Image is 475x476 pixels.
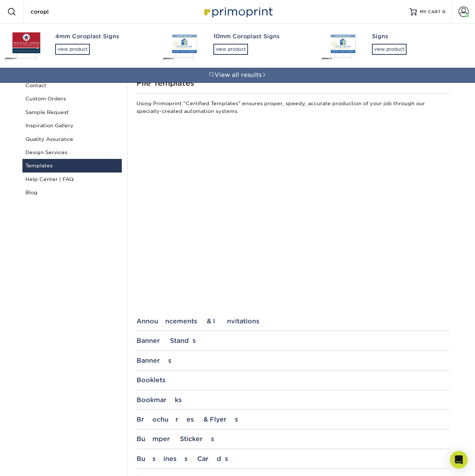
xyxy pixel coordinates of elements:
a: Quality Assurance [22,132,122,146]
div: Bumper Stickers [137,435,450,443]
span: MY CART [420,9,441,15]
img: 10mm Coroplast Signs [163,31,207,60]
h1: File Templates [137,79,450,88]
a: Blog [22,186,122,199]
div: Banner Stands [137,337,450,344]
div: Brochures & Flyers [137,416,450,423]
div: Announcements & Invitations [137,317,450,325]
img: Signs [321,31,365,60]
div: Bookmarks [137,396,450,404]
div: view product [213,44,248,55]
div: 4mm Coroplast Signs [55,32,149,41]
a: Sample Request [22,106,122,119]
div: 10mm Coroplast Signs [213,32,308,41]
p: Using Primoprint "Certified Templates" ensures proper, speedy, accurate production of your job th... [137,100,450,118]
a: Help Center | FAQ [22,173,122,186]
div: Signs [372,32,466,41]
input: SEARCH PRODUCTS..... [30,7,102,16]
a: Templates [22,159,122,172]
div: Open Intercom Messenger [450,451,468,469]
div: Booklets [137,376,450,384]
a: 10mm Coroplast Signsview product [158,24,316,68]
div: view product [55,44,90,55]
div: Banners [137,357,450,364]
img: 4mm Coroplast Signs [4,31,49,60]
div: Business Cards [137,455,450,462]
a: Inspiration Gallery [22,119,122,132]
span: 0 [442,9,446,14]
a: Design Services [22,146,122,159]
img: Primoprint [201,4,274,19]
a: Contact [22,79,122,92]
div: view product [372,44,407,55]
a: Custom Orders [22,92,122,105]
a: Signsview product [317,24,475,68]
